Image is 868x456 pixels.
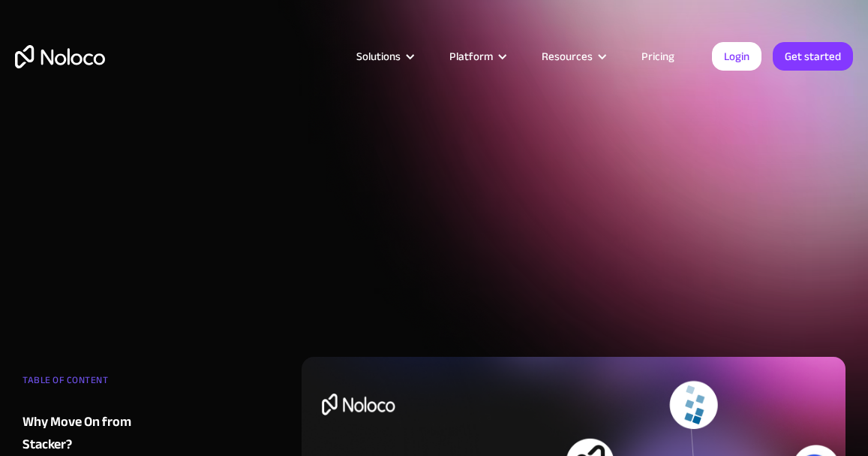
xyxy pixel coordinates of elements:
[773,42,853,71] a: Get started
[523,47,623,66] div: Resources
[23,369,181,399] div: TABLE OF CONTENT
[449,47,493,66] div: Platform
[712,42,761,71] a: Login
[23,411,181,456] a: Why Move On from Stacker?
[542,47,593,66] div: Resources
[623,47,693,66] a: Pricing
[338,47,431,66] div: Solutions
[356,47,401,66] div: Solutions
[431,47,523,66] div: Platform
[15,45,105,68] a: home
